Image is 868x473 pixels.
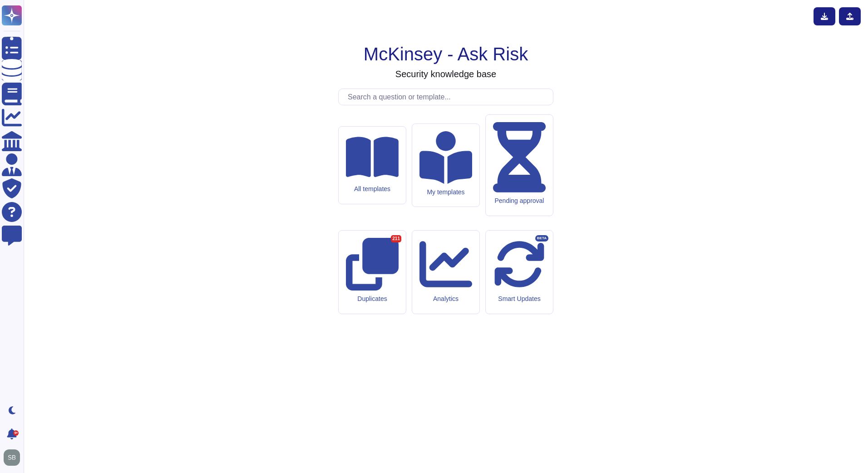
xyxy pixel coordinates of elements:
[419,188,472,196] div: My templates
[391,235,401,242] div: 211
[395,69,496,79] h3: Security knowledge base
[364,43,528,65] h1: McKinsey - Ask Risk
[493,197,546,205] div: Pending approval
[346,295,399,303] div: Duplicates
[343,89,553,105] input: Search a question or template...
[493,295,546,303] div: Smart Updates
[2,448,26,468] button: user
[13,430,19,436] div: 9+
[535,235,548,241] div: BETA
[419,295,472,303] div: Analytics
[4,449,20,466] img: user
[346,185,399,193] div: All templates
